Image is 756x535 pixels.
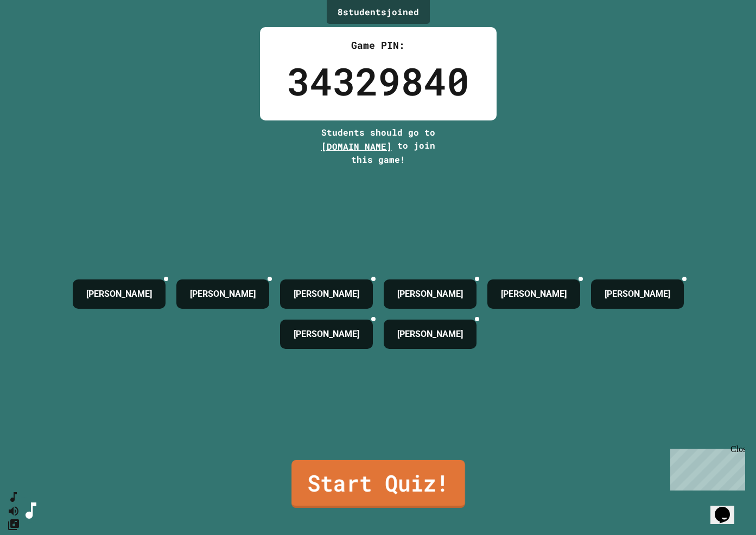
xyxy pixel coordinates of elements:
h4: [PERSON_NAME] [397,288,463,301]
iframe: chat widget [710,492,745,524]
a: Start Quiz! [291,460,465,508]
button: Mute music [7,504,20,518]
button: Change Music [7,518,20,531]
div: Game PIN: [287,38,469,53]
div: Students should go to to join this game! [310,126,446,166]
div: Chat with us now!Close [4,4,75,69]
h4: [PERSON_NAME] [397,328,463,341]
span: [DOMAIN_NAME] [321,141,392,152]
h4: [PERSON_NAME] [294,328,359,341]
button: SpeedDial basic example [7,491,20,504]
iframe: chat widget [666,444,745,491]
h4: [PERSON_NAME] [86,288,152,301]
h4: [PERSON_NAME] [605,288,670,301]
h4: [PERSON_NAME] [190,288,256,301]
h4: [PERSON_NAME] [501,288,567,301]
div: 34329840 [287,53,469,110]
h4: [PERSON_NAME] [294,288,359,301]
